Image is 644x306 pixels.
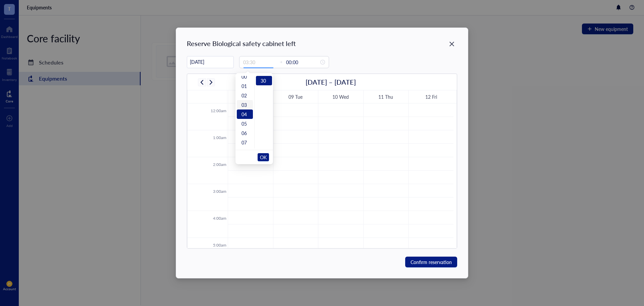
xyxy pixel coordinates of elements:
button: Confirm reservation [405,257,457,267]
div: 00 [237,72,253,81]
span: Confirm reservation [411,258,452,266]
button: Close [446,39,457,49]
div: 01 [237,81,253,91]
h2: [DATE] – [DATE] [306,77,356,87]
button: Next week [207,78,215,86]
a: September 10, 2025 [331,92,350,101]
div: 02 [237,91,253,100]
div: 3:00am [212,188,228,194]
div: 07 [237,138,253,147]
span: OK [260,151,267,164]
div: 2:00am [212,162,228,168]
div: 09 Tue [288,93,303,101]
span: Close [446,40,457,48]
a: September 9, 2025 [287,92,304,101]
a: September 12, 2025 [424,92,438,101]
input: End time [286,58,319,66]
input: Start time [243,58,276,66]
button: Previous week [198,78,206,86]
div: 06 [237,128,253,138]
div: 11 Thu [378,93,393,101]
div: 05 [237,119,253,128]
div: 12:00am [209,108,228,114]
div: 10 Wed [332,93,349,101]
button: OK [258,153,269,161]
div: 4:00am [212,215,228,221]
div: 1:00am [212,135,228,141]
div: 03 [237,100,253,110]
a: September 11, 2025 [377,92,394,101]
div: 30 [256,76,272,85]
div: 12 Fri [425,93,437,101]
input: mm/dd/yyyy [187,55,233,69]
div: 5:00am [212,242,228,248]
div: 08 [237,147,253,157]
div: 04 [237,110,253,119]
div: Reserve Biological safety cabinet left [187,39,457,48]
